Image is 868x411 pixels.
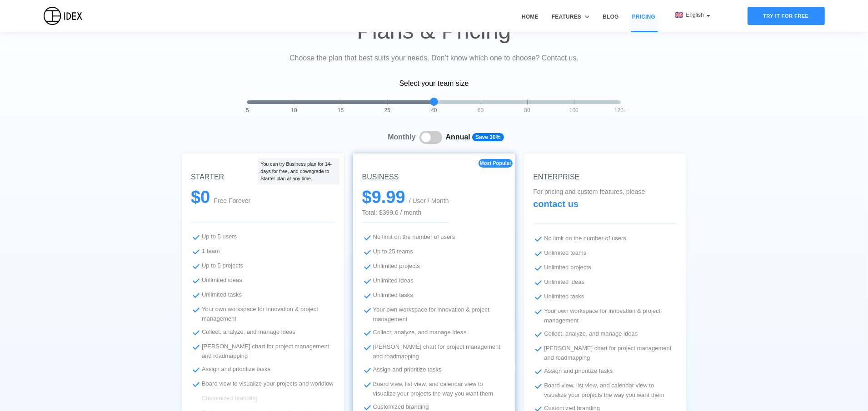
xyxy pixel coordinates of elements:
img: ... [362,327,373,338]
a: Blog [599,13,622,32]
li: Unlimited teams [533,248,677,259]
li: 1 team [191,246,335,257]
li: Unlimited ideas [191,275,335,286]
li: Board view to visualize your projects and workflow [191,379,335,390]
span: For pricing and custom features, please [533,188,645,208]
img: ... [533,262,544,273]
img: ... [191,342,202,352]
li: Assign and prioritize tasks [533,366,677,377]
li: [PERSON_NAME] chart for project management and roadmapping [362,342,506,361]
li: Unlimited tasks [533,292,677,302]
li: Collect, analyze, and manage ideas [533,329,677,340]
span: 10 [291,106,297,114]
li: No limit on the number of users [362,232,506,243]
img: ... [533,366,544,377]
li: Unlimited ideas [533,277,677,288]
img: ... [362,261,373,272]
span: Most Popular [480,160,512,166]
li: Unlimited projects [533,262,677,273]
img: ... [533,292,544,302]
span: 120+ [614,106,627,114]
strong: Monthly [388,133,415,141]
img: ... [191,379,202,390]
li: Unlimited ideas [362,276,506,287]
span: / User / Month [409,197,449,204]
li: [PERSON_NAME] chart for project management and roadmapping [191,342,335,361]
span: 40 [431,106,437,114]
a: Home [519,13,542,32]
span: 60 [478,106,484,114]
img: ... [191,232,202,243]
span: 15 [338,106,344,114]
li: Assign and prioritize tasks [191,364,335,375]
img: IDEX Logo [44,7,82,25]
li: Up to 5 projects [191,261,335,272]
li: Board view, list view, and calendar view to visualize your projects the way you want them [362,379,506,398]
li: Unlimited tasks [362,290,506,301]
img: ... [191,364,202,375]
li: Up to 5 users [191,232,335,243]
img: ... [533,277,544,288]
img: ... [191,327,202,338]
li: Unlimited tasks [191,290,335,301]
a: Features [549,13,593,32]
span: Free Forever [214,196,250,206]
img: ... [362,305,373,316]
img: ... [362,365,373,376]
img: ... [191,304,202,315]
span: Save 30% [472,133,504,141]
li: Your own workspace for innovation & project management [362,305,506,324]
img: ... [191,261,202,272]
img: flag [675,12,683,18]
li: Up to 25 teams [362,247,506,257]
li: [PERSON_NAME] chart for project management and roadmapping [533,343,677,362]
span: Features [552,13,581,21]
img: ... [362,290,373,301]
img: ... [533,248,544,259]
h5: STARTER [191,172,335,183]
h5: ENTERPRISE [533,172,677,183]
li: Your own workspace for innovation & project management [191,304,335,323]
span: 5 [246,106,249,114]
div: English [675,11,711,19]
img: ... [362,379,373,390]
div: Try it for free [748,7,825,25]
img: ... [362,276,373,287]
li: Your own workspace for innovation & project management [533,306,677,325]
img: ... [533,381,544,391]
li: Collect, analyze, and manage ideas [191,327,335,338]
span: You can try Business plan for 14-days for free, and downgrade to Starter plan at any time. [260,161,332,181]
img: ... [362,342,373,353]
span: Total: $399.6 / month [362,208,449,218]
li: Assign and prioritize tasks [362,365,506,376]
img: ... [191,246,202,257]
span: contact us [533,199,579,209]
li: Board view, list view, and calendar view to visualize your projects the way you want them [533,381,677,400]
img: ... [533,306,544,317]
img: ... [533,329,544,340]
img: ... [533,343,544,354]
li: Collect, analyze, and manage ideas [362,327,506,338]
li: No limit on the number of users [533,233,677,244]
img: ... [362,232,373,243]
span: 100 [569,106,579,114]
span: English [686,12,705,18]
span: $ 0 [191,186,214,208]
span: 80 [524,106,530,114]
img: ... [533,233,544,244]
img: ... [362,247,373,257]
li: Unlimited projects [362,261,506,272]
li: Customized branding [191,393,335,404]
a: Pricing [629,13,658,32]
img: ... [191,275,202,286]
span: $ 9.99 [362,188,409,207]
strong: Annual [446,133,470,141]
span: 25 [384,106,390,114]
img: ... [191,290,202,301]
h5: BUSINESS [362,172,506,183]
